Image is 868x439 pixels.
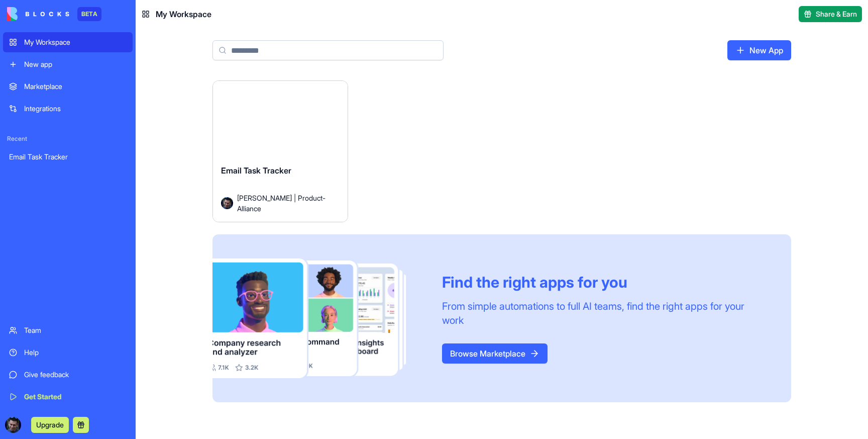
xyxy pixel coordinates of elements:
[3,387,133,407] a: Get Started
[442,273,767,291] div: Find the right apps for you
[7,7,69,21] img: logo
[442,299,767,327] div: From simple automations to full AI teams, find the right apps for your work
[3,99,133,119] a: Integrations
[221,197,233,209] img: Avatar
[24,370,127,380] div: Give feedback
[3,365,133,385] a: Give feedback
[3,320,133,340] a: Team
[237,193,332,214] span: [PERSON_NAME] | Product-Alliance
[3,32,133,52] a: My Workspace
[24,37,127,47] div: My Workspace
[212,258,426,379] img: Frame_181_egmpey.png
[3,135,133,143] span: Recent
[24,325,127,335] div: Team
[7,7,101,21] a: BETA
[727,40,791,60] a: New App
[3,147,133,167] a: Email Task Tracker
[24,59,127,69] div: New app
[816,9,857,19] span: Share & Earn
[24,392,127,402] div: Get Started
[442,343,548,364] a: Browse Marketplace
[24,81,127,92] div: Marketplace
[31,419,69,429] a: Upgrade
[3,54,133,74] a: New app
[3,342,133,363] a: Help
[212,80,348,222] a: Email Task TrackerAvatar[PERSON_NAME] | Product-Alliance
[221,165,291,175] span: Email Task Tracker
[9,152,127,162] div: Email Task Tracker
[77,7,101,21] div: BETA
[24,104,127,114] div: Integrations
[31,417,69,433] button: Upgrade
[24,347,127,358] div: Help
[3,76,133,97] a: Marketplace
[5,417,21,433] img: ACg8ocLwB4QrgkHzxUNTyZPwHrLVQniGnmX0Zi7hAmtP2xF47X6wYUxB=s96-c
[799,6,862,22] button: Share & Earn
[156,8,211,20] span: My Workspace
